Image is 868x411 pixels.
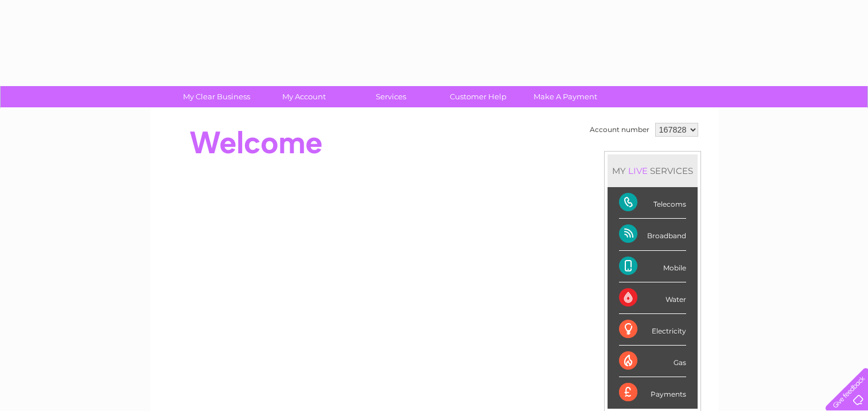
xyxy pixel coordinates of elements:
[169,86,264,107] a: My Clear Business
[608,154,698,187] div: MY SERVICES
[256,86,351,107] a: My Account
[619,187,686,219] div: Telecoms
[518,86,613,107] a: Make A Payment
[619,251,686,282] div: Mobile
[619,346,686,377] div: Gas
[431,86,526,107] a: Customer Help
[619,314,686,346] div: Electricity
[344,86,438,107] a: Services
[619,219,686,250] div: Broadband
[619,282,686,314] div: Water
[619,377,686,408] div: Payments
[626,165,650,176] div: LIVE
[587,120,652,139] td: Account number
